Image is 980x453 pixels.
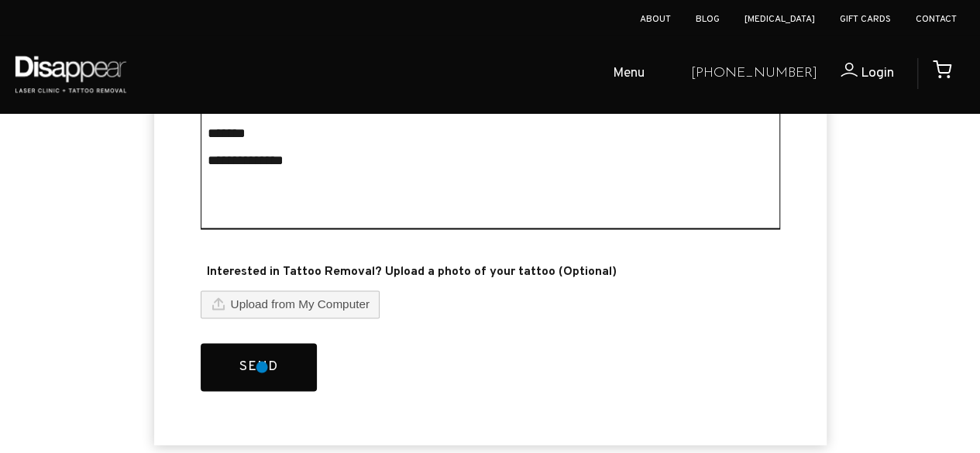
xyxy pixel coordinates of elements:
div: Interested in Tattoo Removal? Upload a photo of your tattoo (Optional) [201,290,380,318]
a: About [640,13,671,26]
a: Login [817,63,894,85]
a: Gift Cards [840,13,891,26]
ul: Open Mobile Menu [141,50,679,99]
img: Disappear - Laser Clinic and Tattoo Removal Services in Sydney, Australia [12,46,129,101]
button: Send [201,343,317,392]
span: Login [861,64,894,82]
a: Blog [696,13,720,26]
a: Menu [559,50,679,99]
span: Interested in Tattoo Removal? Upload a photo of your tattoo (Optional) [201,261,780,283]
a: [MEDICAL_DATA] [744,13,815,26]
a: Contact [916,13,957,26]
button: Upload from My Computer [201,290,380,318]
img: fileupload_upload.svg [211,296,226,311]
a: [PHONE_NUMBER] [691,63,817,85]
span: Menu [613,63,645,85]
